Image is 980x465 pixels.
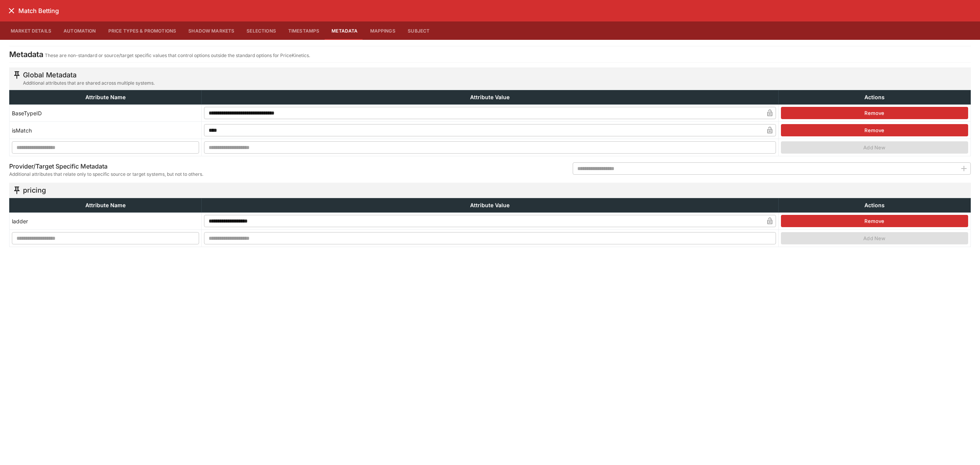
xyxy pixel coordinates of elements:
[282,21,326,40] button: Timestamps
[781,215,968,227] button: Remove
[23,79,155,87] span: Additional attributes that are shared across multiple systems.
[23,70,155,79] h5: Global Metadata
[781,107,968,119] button: Remove
[778,198,970,213] th: Actions
[402,21,436,40] button: Subject
[778,90,970,105] th: Actions
[182,21,240,40] button: Shadow Markets
[10,213,202,230] td: ladder
[57,21,102,40] button: Automation
[9,162,203,170] h6: Provider/Target Specific Metadata
[5,21,57,40] button: Market Details
[5,4,18,18] button: close
[202,90,779,105] th: Attribute Value
[9,49,43,59] h4: Metadata
[10,122,202,139] td: isMatch
[102,21,183,40] button: Price Types & Promotions
[18,7,59,15] h6: Match Betting
[10,198,202,213] th: Attribute Name
[325,21,364,40] button: Metadata
[45,52,310,59] p: These are non-standard or source/target specific values that control options outside the standard...
[10,105,202,122] td: BaseTypeID
[781,124,968,136] button: Remove
[364,21,402,40] button: Mappings
[23,186,46,195] h5: pricing
[202,198,779,213] th: Attribute Value
[10,90,202,105] th: Attribute Name
[240,21,282,40] button: Selections
[9,170,203,178] span: Additional attributes that relate only to specific source or target systems, but not to others.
